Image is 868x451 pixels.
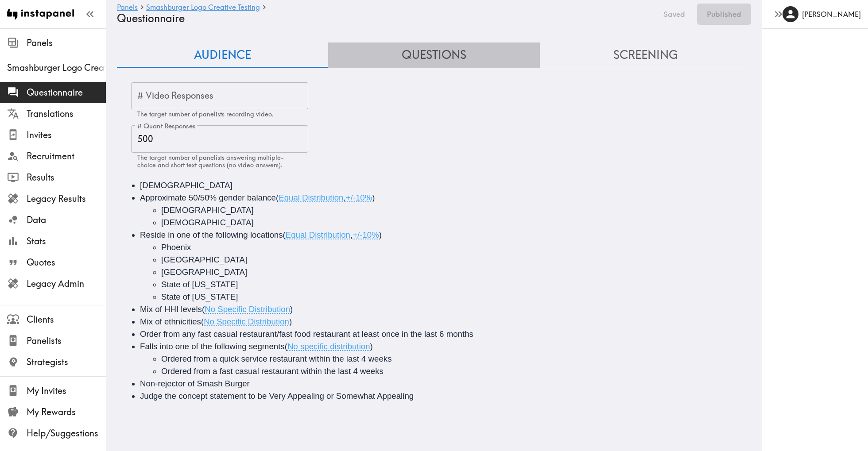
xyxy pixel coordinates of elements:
span: Stats [27,235,106,247]
span: Falls into one of the following segments [140,342,285,351]
span: ) [370,342,373,351]
span: No Specific Distribution [205,305,290,314]
span: ) [379,230,382,239]
h6: [PERSON_NAME] [802,9,861,19]
span: Equal Distribution [286,230,350,239]
span: ) [372,193,375,202]
span: ) [290,305,293,314]
span: Help/Suggestions [27,427,106,439]
span: My Invites [27,385,106,397]
label: # Quant Responses [137,121,196,131]
span: [DEMOGRAPHIC_DATA] [161,205,254,215]
div: Audience [117,169,751,413]
span: ) [289,317,292,326]
span: ( [201,317,204,326]
span: Phoenix [161,243,191,252]
span: Quotes [27,256,106,269]
span: Invites [27,129,106,141]
div: Questionnaire Audience/Questions/Screening Tab Navigation [117,42,751,68]
span: Smashburger Logo Creative Testing [7,62,106,74]
span: Legacy Admin [27,278,106,290]
span: Strategists [27,356,106,368]
span: Ordered from a quick service restaurant within the last 4 weeks [161,354,392,363]
button: Questions [328,42,539,68]
span: Results [27,171,106,184]
span: The target number of panelists answering multiple-choice and short text questions (no video answe... [137,154,284,169]
span: Judge the concept statement to be Very Appealing or Somewhat Appealing [140,391,414,401]
span: Equal Distribution [279,193,343,202]
span: Clients [27,313,106,326]
span: My Rewards [27,406,106,418]
span: [GEOGRAPHIC_DATA] [161,267,247,277]
span: The target number of panelists recording video. [137,110,273,118]
button: Screening [540,42,751,68]
span: ( [285,342,287,351]
span: [DEMOGRAPHIC_DATA] [140,181,232,190]
span: Reside in one of the following locations [140,230,283,239]
span: Mix of ethnicities [140,317,201,326]
span: ( [202,305,205,314]
span: State of [US_STATE] [161,280,238,289]
span: [GEOGRAPHIC_DATA] [161,255,247,264]
span: Questionnaire [27,86,106,99]
h4: Questionnaire [117,12,651,25]
span: Order from any fast casual restaurant/fast food restaurant at least once in the last 6 months [140,329,473,339]
span: Mix of HHI levels [140,305,202,314]
span: ( [283,230,286,239]
span: Recruitment [27,150,106,162]
span: +/-10% [353,230,379,239]
span: Legacy Results [27,193,106,205]
span: ( [276,193,279,202]
span: Panels [27,37,106,49]
span: +/-10% [346,193,372,202]
span: Data [27,214,106,226]
span: Translations [27,108,106,120]
span: No specific distribution [287,342,370,351]
span: , [343,193,345,202]
span: , [350,230,353,239]
a: Smashburger Logo Creative Testing [146,4,260,12]
span: Panelists [27,335,106,347]
button: Audience [117,42,328,68]
a: Panels [117,4,138,12]
span: State of [US_STATE] [161,292,238,301]
span: Ordered from a fast casual restaurant within the last 4 weeks [161,366,384,376]
span: Non-rejector of Smash Burger [140,379,250,388]
span: [DEMOGRAPHIC_DATA] [161,218,254,227]
span: No Specific Distribution [204,317,289,326]
span: Approximate 50/50% gender balance [140,193,276,202]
